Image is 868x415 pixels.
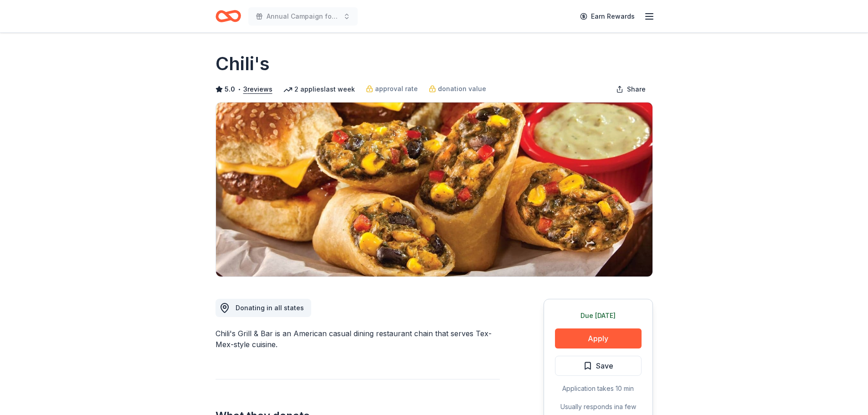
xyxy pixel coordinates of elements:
[236,304,304,312] span: Donating in all states
[366,83,418,94] a: approval rate
[596,360,613,372] span: Save
[248,7,358,26] button: Annual Campaign for United Way
[225,84,235,95] span: 5.0
[575,8,640,25] a: Earn Rewards
[267,11,339,22] span: Annual Campaign for United Way
[216,5,241,27] a: Home
[375,83,418,94] span: approval rate
[237,86,241,93] span: •
[216,102,652,277] img: Image for Chili's
[283,84,355,95] div: 2 applies last week
[555,383,642,394] div: Application takes 10 min
[609,80,653,98] button: Share
[216,328,500,350] div: Chili's Grill & Bar is an American casual dining restaurant chain that serves Tex-Mex-style cuisine.
[627,84,646,95] span: Share
[216,51,270,77] h1: Chili's
[555,356,642,376] button: Save
[555,328,642,348] button: Apply
[243,84,272,95] button: 3reviews
[555,310,642,321] div: Due [DATE]
[438,83,486,94] span: donation value
[429,83,486,94] a: donation value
